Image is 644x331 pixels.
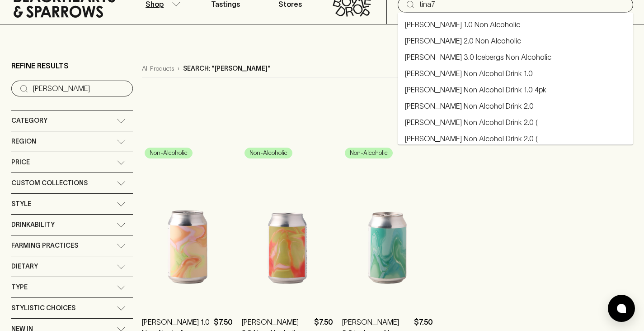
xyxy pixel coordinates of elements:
div: Region [11,131,133,152]
a: [PERSON_NAME] Non Alcohol Drink 1.0 4pk [405,84,546,95]
img: TINA 2.0 Non Alcoholic [242,144,333,303]
a: [PERSON_NAME] Non Alcohol Drink 2.0 [405,101,534,111]
div: Price [11,152,133,173]
span: Farming Practices [11,240,78,251]
img: TINA 3.0 Icebergs Non Alcoholic [342,144,433,303]
span: Price [11,157,30,168]
a: [PERSON_NAME] Non Alcohol Drink 1.0 [405,68,533,79]
div: Category [11,110,133,131]
span: Style [11,198,31,210]
input: Try “Pinot noir” [33,82,126,96]
a: [PERSON_NAME] 1.0 Non Alcoholic [405,19,520,30]
a: [PERSON_NAME] 3.0 Icebergs Non Alcoholic [405,52,551,62]
p: › [178,64,179,73]
a: [PERSON_NAME] Non Alcohol Drink 2.0 ( [405,117,537,128]
p: Search: "[PERSON_NAME]" [183,64,271,73]
div: Custom Collections [11,173,133,193]
p: Refine Results [11,60,69,71]
img: bubble-icon [617,304,626,313]
a: All Products [142,64,174,73]
div: Drinkability [11,215,133,235]
span: Category [11,115,47,126]
span: Dietary [11,261,38,272]
img: TINA 1.0 Non Alcoholic [142,144,233,303]
div: Style [11,194,133,214]
a: [PERSON_NAME] Non Alcohol Drink 2.0 ( [405,133,537,144]
span: Type [11,282,28,293]
span: Drinkability [11,219,55,230]
div: Farming Practices [11,235,133,256]
a: [PERSON_NAME] 2.0 Non Alcoholic [405,35,521,46]
div: Dietary [11,256,133,277]
span: Custom Collections [11,177,88,189]
span: Stylistic Choices [11,302,75,314]
div: Type [11,277,133,297]
span: Region [11,136,36,147]
div: Stylistic Choices [11,298,133,318]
